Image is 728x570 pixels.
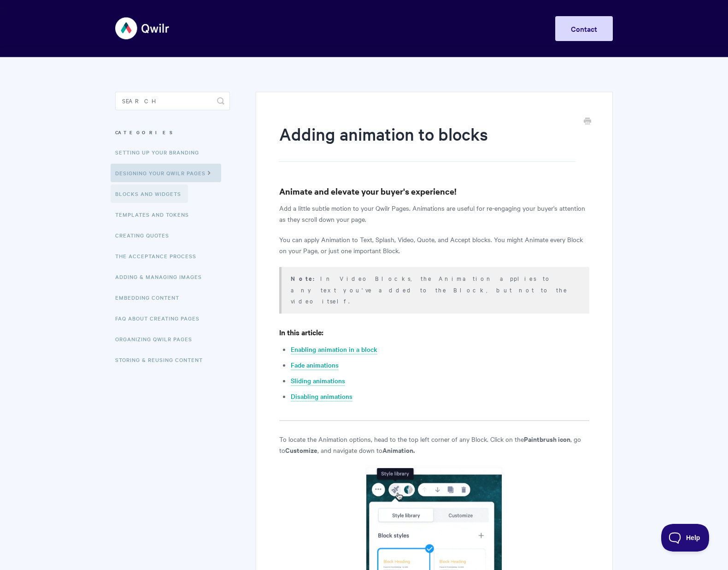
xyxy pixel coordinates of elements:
h3: Categories [115,124,230,141]
p: You can apply Animation to Text, Splash, Video, Quote, and Accept blocks. You might Animate every... [279,234,589,256]
a: Organizing Qwilr Pages [115,330,199,348]
p: Add a little subtle motion to your Qwilr Pages. Animations are useful for re-engaging your buyer'... [279,202,589,225]
a: The Acceptance Process [115,247,203,265]
a: Storing & Reusing Content [115,350,210,369]
strong: Customize [285,445,317,455]
input: Search [115,92,230,110]
b: P [524,434,528,444]
a: Print this Article [584,117,591,127]
strong: Note: [291,274,320,283]
h1: Adding animation to blocks [279,122,575,162]
a: Designing Your Qwilr Pages [111,164,221,182]
p: In Video Blocks, the Animation applies to any text you've added to the Block, but not to the vide... [291,273,578,306]
a: Adding & Managing Images [115,267,209,286]
a: Enabling animation in a block [291,344,377,355]
a: FAQ About Creating Pages [115,309,206,327]
b: Animation. [382,445,415,455]
a: Setting up your Branding [115,143,206,161]
strong: In this article: [279,327,323,337]
a: Templates and Tokens [115,205,196,224]
p: To locate the Animation options, head to the top left corner of any Block. Click on the , go to ,... [279,433,589,456]
a: Contact [555,16,613,41]
a: Sliding animations [291,376,345,386]
a: Embedding Content [115,288,186,307]
iframe: Toggle Customer Support [661,524,710,552]
a: Blocks and Widgets [111,184,188,203]
h3: Animate and elevate your buyer's experience! [279,185,589,198]
a: Disabling animations [291,392,352,402]
a: Creating Quotes [115,226,176,244]
img: Qwilr Help Center [115,11,170,46]
a: Fade animations [291,360,339,370]
strong: aintbrush icon [528,434,570,444]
